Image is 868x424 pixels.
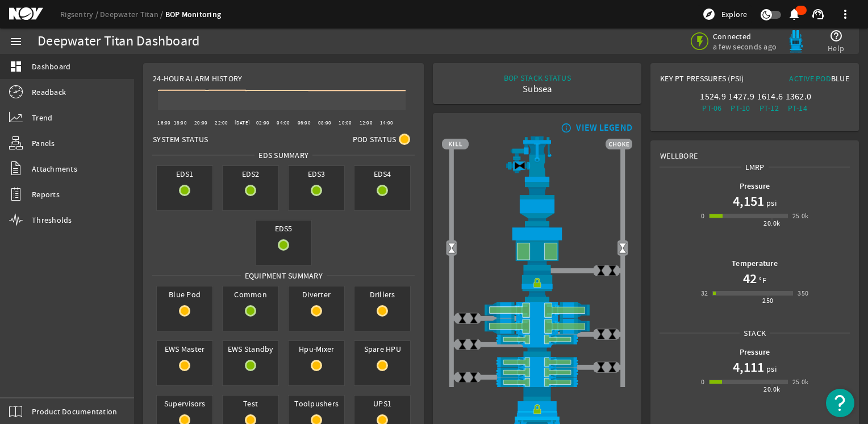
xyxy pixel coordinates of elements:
[701,376,704,388] div: 0
[442,334,632,344] img: PipeRamOpen.png
[157,396,212,411] span: Supervisors
[60,9,100,19] a: Rigsentry
[784,30,807,53] img: Bluepod.svg
[798,288,808,299] div: 350
[763,384,780,395] div: 20.0k
[792,210,809,222] div: 25.0k
[32,406,117,417] span: Product Documentation
[277,119,290,126] text: 04:00
[763,218,780,229] div: 20.0k
[339,119,352,126] text: 10:00
[607,361,618,373] img: ValveClose.png
[32,61,70,72] span: Dashboard
[32,163,77,174] span: Attachments
[792,376,809,388] div: 25.0k
[700,91,724,102] div: 1524.9
[354,166,410,182] span: EDS4
[241,270,327,281] span: Equipment Summary
[223,396,278,411] span: Test
[100,9,165,19] a: Deepwater Titan
[762,295,773,306] div: 250
[157,119,170,126] text: 16:00
[9,60,23,73] mat-icon: dashboard
[595,265,607,276] img: ValveClose.png
[743,269,757,288] h1: 42
[713,31,777,41] span: Connected
[235,119,251,126] text: [DATE]
[442,302,632,318] img: ShearRamOpen.png
[733,192,764,210] h1: 4,151
[289,341,344,357] span: Hpu-Mixer
[223,286,278,302] span: Common
[787,7,801,21] mat-icon: notifications
[442,344,632,357] img: BopBodyShearBottom.png
[811,7,825,21] mat-icon: support_agent
[194,119,207,126] text: 20:00
[828,43,844,54] span: Help
[223,166,278,182] span: EDS2
[289,396,344,411] span: Toolpushers
[660,73,754,89] div: Key PT Pressures (PSI)
[576,122,632,134] div: VIEW LEGEND
[442,271,632,302] img: RiserConnectorLock.png
[442,182,632,226] img: FlexJoint.png
[764,197,777,209] span: psi
[37,36,199,47] div: Deepwater Titan Dashboard
[617,242,628,253] img: Valve2Open.png
[740,181,770,192] b: Pressure
[165,9,222,20] a: BOP Monitoring
[32,112,52,123] span: Trend
[442,318,632,334] img: ShearRamOpen.png
[764,363,777,375] span: psi
[298,119,311,126] text: 06:00
[468,339,479,350] img: ValveClose.png
[442,377,632,388] img: PipeRamOpen.png
[701,288,708,299] div: 32
[607,265,618,276] img: ValveClose.png
[740,347,770,358] b: Pressure
[514,160,525,172] img: Valve2Close.png
[468,313,479,324] img: ValveClose.png
[32,86,66,98] span: Readback
[153,73,242,84] span: 24-Hour Alarm History
[174,119,187,126] text: 18:00
[457,372,468,383] img: ValveClose.png
[468,372,479,383] img: ValveClose.png
[701,210,704,222] div: 0
[32,214,72,226] span: Thresholds
[826,389,854,417] button: Open Resource Center
[740,327,770,339] span: Stack
[256,119,269,126] text: 02:00
[698,5,752,23] button: Explore
[829,29,843,43] mat-icon: help_outline
[318,119,331,126] text: 08:00
[757,91,781,102] div: 1614.6
[728,102,752,114] div: PT-10
[223,341,278,357] span: EWS Standby
[607,329,618,340] img: ValveClose.png
[254,149,312,161] span: EDS SUMMARY
[702,7,716,21] mat-icon: explore
[721,9,747,20] span: Explore
[446,242,457,253] img: Valve2Open.png
[354,286,410,302] span: Drillers
[157,341,212,357] span: EWS Master
[595,361,607,373] img: ValveClose.png
[354,341,410,357] span: Spare HPU
[153,134,208,145] span: System Status
[757,102,781,114] div: PT-12
[732,258,778,269] b: Temperature
[741,161,769,173] span: LMRP
[157,166,212,182] span: EDS1
[360,119,373,126] text: 12:00
[380,119,393,126] text: 14:00
[728,91,752,102] div: 1427.9
[442,367,632,377] img: PipeRamOpen.png
[558,123,572,132] mat-icon: info_outline
[32,138,55,149] span: Panels
[9,35,23,48] mat-icon: menu
[354,396,410,411] span: UPS1
[700,102,724,114] div: PT-06
[504,84,571,95] div: Subsea
[289,286,344,302] span: Diverter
